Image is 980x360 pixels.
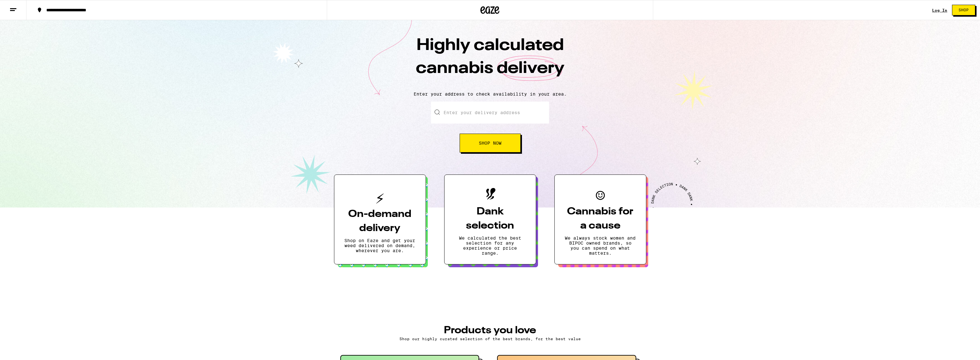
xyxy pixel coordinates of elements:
[932,8,947,12] a: Log In
[565,205,636,233] h3: Cannabis for a cause
[444,174,536,264] button: Dank selectionWe calculated the best selection for any experience or price range.
[344,238,416,253] p: Shop on Eaze and get your weed delivered on demand, wherever you are.
[334,174,426,264] button: On-demand deliveryShop on Eaze and get your weed delivered on demand, wherever you are.
[344,207,416,235] h3: On-demand delivery
[455,235,526,256] p: We calculated the best selection for any experience or price range.
[431,102,549,124] input: Enter your delivery address
[565,235,636,256] p: We always stock women and BIPOC owned brands, so you can spend on what matters.
[340,325,640,335] h3: PRODUCTS YOU LOVE
[554,174,646,264] button: Cannabis for a causeWe always stock women and BIPOC owned brands, so you can spend on what matters.
[340,337,640,341] p: Shop our highly curated selection of the best brands, for the best value
[455,205,526,233] h3: Dank selection
[479,141,501,145] span: Shop Now
[959,8,969,12] span: Shop
[952,5,975,15] button: Shop
[460,134,521,152] button: Shop Now
[6,91,974,97] p: Enter your address to check availability in your area.
[947,5,980,15] a: Shop
[380,34,600,86] h1: Highly calculated cannabis delivery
